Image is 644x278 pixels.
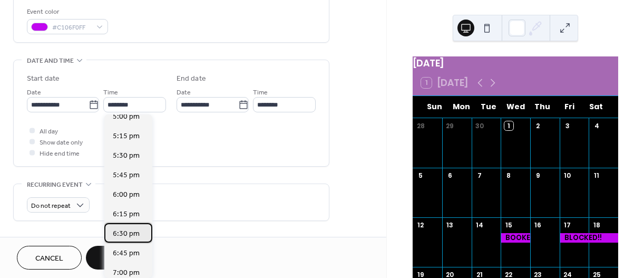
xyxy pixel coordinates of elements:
[27,73,60,84] div: Start date
[113,189,140,200] span: 6:00 pm
[113,228,140,239] span: 6:30 pm
[113,248,140,259] span: 6:45 pm
[113,170,140,181] span: 5:45 pm
[445,121,454,130] div: 29
[563,121,572,130] div: 3
[421,96,448,118] div: Sun
[504,171,513,180] div: 8
[17,246,82,270] button: Cancel
[52,22,91,33] span: #C106F0FF
[445,221,454,229] div: 13
[416,121,425,130] div: 28
[533,171,542,180] div: 9
[113,150,140,161] span: 5:30 pm
[40,148,80,159] span: Hide end time
[177,73,206,84] div: End date
[560,233,618,243] div: BLOCKED!!
[27,87,41,98] span: Date
[177,87,191,98] span: Date
[40,126,58,137] span: All day
[113,111,140,122] span: 5:00 pm
[475,171,484,180] div: 7
[27,55,74,66] span: Date and time
[416,221,425,229] div: 12
[475,121,484,130] div: 30
[27,179,83,190] span: Recurring event
[27,234,68,245] span: Event image
[253,87,268,98] span: Time
[592,171,601,180] div: 11
[27,6,106,17] div: Event color
[592,121,601,130] div: 4
[103,87,118,98] span: Time
[501,233,530,243] div: BOOKED!!
[40,137,83,148] span: Show date only
[563,221,572,229] div: 17
[413,56,618,70] div: [DATE]
[504,221,513,229] div: 15
[448,96,475,118] div: Mon
[504,121,513,130] div: 1
[563,171,572,180] div: 10
[502,96,529,118] div: Wed
[592,221,601,229] div: 18
[529,96,556,118] div: Thu
[445,171,454,180] div: 6
[416,171,425,180] div: 5
[556,96,583,118] div: Fri
[113,131,140,142] span: 5:15 pm
[31,200,71,212] span: Do not repeat
[475,221,484,229] div: 14
[533,121,542,130] div: 2
[533,221,542,229] div: 16
[475,96,502,118] div: Tue
[583,96,610,118] div: Sat
[86,246,140,270] button: Save
[113,209,140,220] span: 6:15 pm
[35,253,63,264] span: Cancel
